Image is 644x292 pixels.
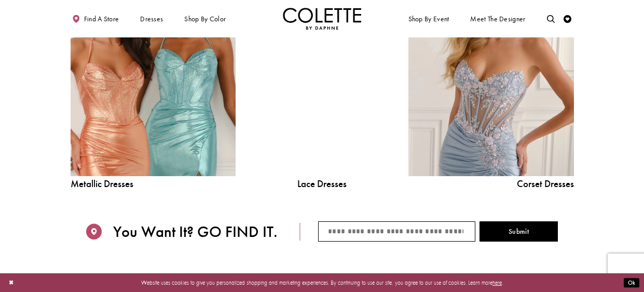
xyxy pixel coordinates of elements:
span: Shop By Event [406,8,451,30]
form: Store Finder Form [300,221,573,242]
span: Dresses [138,8,165,30]
a: Visit Home Page [283,8,362,30]
span: Corset Dresses [408,179,573,189]
button: Submit [479,221,558,242]
a: Lace Dresses [263,179,381,189]
span: Metallic Dresses [71,179,236,189]
a: Meet the designer [469,8,528,30]
button: Submit Dialog [624,278,639,288]
button: Close Dialog [5,276,18,290]
span: You Want It? GO FIND IT. [113,223,278,241]
p: Website uses cookies to give you personalized shopping and marketing experiences. By continuing t... [57,277,587,288]
span: Dresses [140,15,163,23]
img: Colette by Daphne [283,8,362,30]
span: Shop by color [183,8,228,30]
a: Toggle search [545,8,557,30]
span: Meet the designer [470,15,525,23]
a: Check Wishlist [562,8,574,30]
span: Shop By Event [408,15,449,23]
a: Find a store [71,8,121,30]
input: City/State/ZIP code [318,221,475,242]
span: Shop by color [184,15,226,23]
a: here [492,279,502,286]
span: Find a store [84,15,119,23]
